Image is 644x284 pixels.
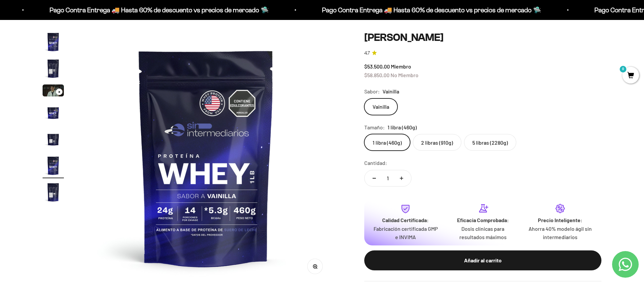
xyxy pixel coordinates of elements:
legend: Tamaño: [364,123,385,132]
button: Ir al artículo 5 [43,128,64,152]
button: Aumentar cantidad [392,170,411,186]
strong: Calidad Certificada: [382,217,429,223]
button: Ir al artículo 7 [43,182,64,205]
img: Proteína Whey - Vainilla [43,182,64,203]
p: Dosis clínicas para resultados máximos [449,224,516,241]
span: $53.500,00 [364,63,390,70]
mark: 0 [619,65,627,73]
button: Reducir cantidad [365,170,384,186]
img: Proteína Whey - Vainilla [43,58,64,79]
span: No Miembro [391,72,418,78]
img: Proteína Whey - Vainilla [43,128,64,150]
p: Fabricación certificada GMP e INVIMA [372,224,439,241]
a: 0 [622,72,639,79]
div: Añadir al carrito [378,256,588,265]
span: Vainilla [383,87,399,96]
legend: Sabor: [364,87,380,96]
img: Proteína Whey - Vainilla [43,102,64,123]
img: Proteína Whey - Vainilla [43,31,64,53]
button: Ir al artículo 4 [43,102,64,125]
p: Pago Contra Entrega 🚚 Hasta 60% de descuento vs precios de mercado 🛸 [49,5,268,15]
button: Ir al artículo 6 [43,155,64,178]
img: Proteína Whey - Vainilla [80,31,332,284]
strong: Eficacia Comprobada: [457,217,509,223]
button: Ir al artículo 3 [43,84,64,98]
p: Pago Contra Entrega 🚚 Hasta 60% de descuento vs precios de mercado 🛸 [321,5,541,15]
span: Miembro [391,63,411,70]
span: 1 libra (460g) [388,123,417,132]
button: Añadir al carrito [364,250,601,270]
button: Ir al artículo 1 [43,31,64,55]
p: Ahorra 40% modelo ágil sin intermediarios [527,224,593,241]
h1: [PERSON_NAME] [364,31,601,44]
a: 4.74.7 de 5.0 estrellas [364,50,601,57]
span: $58.850,00 [364,72,390,78]
button: Ir al artículo 2 [43,58,64,81]
label: Cantidad: [364,159,387,167]
span: 4.7 [364,50,370,57]
strong: Precio Inteligente: [538,217,582,223]
img: Proteína Whey - Vainilla [43,155,64,176]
